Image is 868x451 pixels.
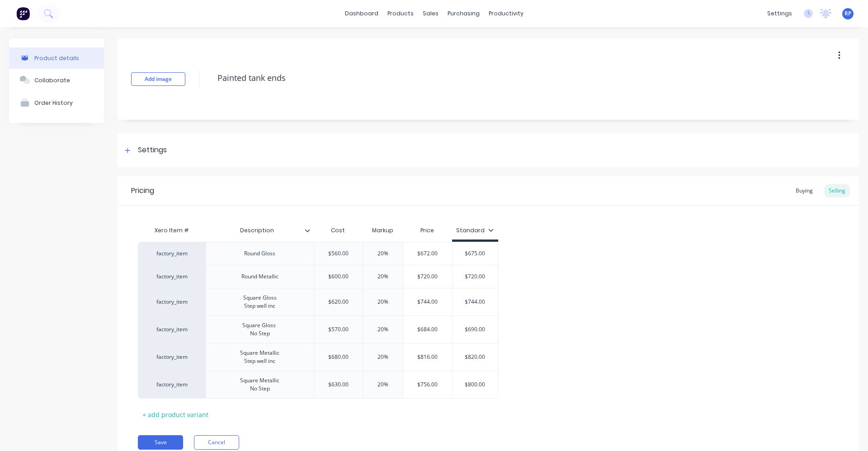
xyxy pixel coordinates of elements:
[360,265,406,288] div: 20%
[484,7,528,20] div: productivity
[443,7,484,20] div: purchasing
[360,346,406,368] div: 20%
[34,77,70,84] div: Collaborate
[9,91,104,114] button: Order History
[360,318,406,341] div: 20%
[9,47,104,69] button: Product details
[147,381,197,389] div: factory_item
[235,319,284,339] div: Square Gloss No Step
[131,72,185,86] button: Add image
[403,242,452,265] div: $672.00
[233,347,287,367] div: Square Metallic Step well inc
[138,221,206,240] div: Xero Item #
[453,291,498,313] div: $744.00
[314,242,363,265] div: $560.00
[453,373,498,396] div: $800.00
[763,7,797,20] div: settings
[147,298,197,306] div: factory_item
[147,353,197,361] div: factory_item
[138,145,167,156] div: Settings
[453,318,498,341] div: $690.00
[138,343,498,371] div: factory_itemSquare Metallic Step well inc$680.0020%$816.00$820.00
[403,265,452,288] div: $720.00
[213,67,784,89] textarea: Painted tank ends
[383,7,418,20] div: products
[360,373,406,396] div: 20%
[147,272,197,281] div: factory_item
[453,346,498,368] div: $820.00
[206,221,314,240] div: Description
[34,99,73,106] div: Order History
[403,318,452,341] div: $684.00
[194,435,239,450] button: Cancel
[16,7,30,20] img: Factory
[453,242,498,265] div: $675.00
[138,435,183,450] button: Save
[237,248,283,259] div: Round Gloss
[403,291,452,313] div: $744.00
[844,9,851,18] span: RP
[314,291,363,313] div: $620.00
[233,375,287,395] div: Square Metallic No Step
[138,371,498,399] div: factory_itemSquare Metallic No Step$630.0020%$756.00$800.00
[456,226,494,235] div: Standard
[340,7,383,20] a: dashboard
[314,265,363,288] div: $600.00
[34,55,79,61] div: Product details
[314,373,363,396] div: $630.00
[314,221,363,240] div: Cost
[147,249,197,258] div: factory_item
[147,325,197,334] div: factory_item
[360,242,406,265] div: 20%
[314,346,363,368] div: $680.00
[314,318,363,341] div: $570.00
[206,219,308,242] div: Description
[363,221,403,240] div: Markup
[138,265,498,288] div: factory_itemRound Metallic$600.0020%$720.00$720.00
[453,265,498,288] div: $720.00
[236,292,284,312] div: Square Gloss Step well inc
[791,184,817,197] div: Buying
[138,242,498,265] div: factory_itemRound Gloss$560.0020%$672.00$675.00
[360,291,406,313] div: 20%
[131,185,154,196] div: Pricing
[403,346,452,368] div: $816.00
[9,69,104,91] button: Collaborate
[403,373,452,396] div: $756.00
[234,271,286,282] div: Round Metallic
[138,315,498,343] div: factory_itemSquare Gloss No Step$570.0020%$684.00$690.00
[138,408,213,422] div: + add product variant
[824,184,850,197] div: Selling
[138,288,498,315] div: factory_itemSquare Gloss Step well inc$620.0020%$744.00$744.00
[403,221,452,240] div: Price
[418,7,443,20] div: sales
